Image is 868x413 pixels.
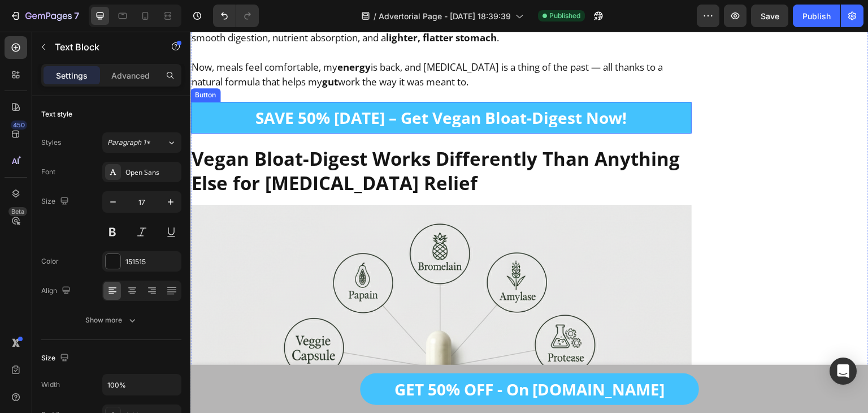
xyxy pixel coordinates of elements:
[379,10,511,22] span: Advertorial Page - [DATE] 18:39:39
[751,5,788,27] button: Save
[125,257,179,267] div: 151515
[147,29,180,42] strong: energy
[41,256,59,266] div: Color
[132,44,147,57] strong: gut
[170,342,509,373] a: GET 50% OFF - On [DOMAIN_NAME]
[41,167,55,177] div: Font
[55,40,151,54] p: Text Block
[11,121,27,130] div: 450
[107,137,150,148] span: Paragraph 1*
[190,32,868,413] iframe: Design area
[830,358,857,385] div: Open Intercom Messenger
[56,70,88,81] p: Settings
[125,167,179,178] div: Open Sans
[5,5,84,27] button: 7
[1,28,500,58] p: Now, meals feel comfortable, my is back, and [MEDICAL_DATA] is a thing of the past — all thanks t...
[41,380,60,390] div: Width
[103,375,181,395] input: Auto
[41,137,61,148] div: Styles
[111,70,150,81] p: Advanced
[761,11,779,21] span: Save
[2,58,28,68] div: Button
[41,109,72,119] div: Text style
[41,194,71,209] div: Size
[102,132,181,153] button: Paragraph 1*
[65,77,436,95] p: SAVE 50% [DATE] – Get Vegan Bloat-Digest Now!
[41,283,73,299] div: Align
[793,5,840,27] button: Publish
[41,351,71,366] div: Size
[41,310,181,330] button: Show more
[74,9,79,23] p: 7
[374,10,376,22] span: /
[549,11,580,21] span: Published
[8,207,27,216] div: Beta
[802,10,831,22] div: Publish
[213,5,259,27] div: Undo/Redo
[85,315,138,326] div: Show more
[204,349,475,367] p: GET 50% OFF - On [DOMAIN_NAME]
